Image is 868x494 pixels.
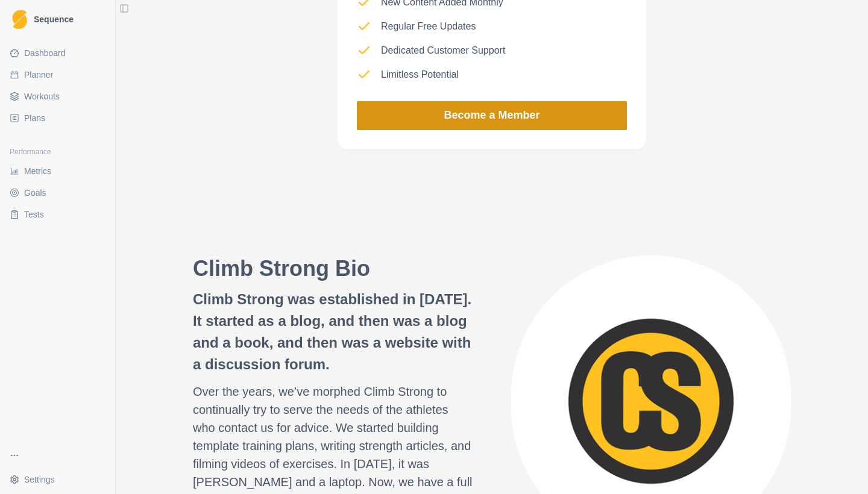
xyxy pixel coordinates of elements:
[24,208,44,220] span: Tests
[5,87,110,106] a: Workouts
[24,187,46,199] span: Goals
[381,19,476,34] p: Regular Free Updates
[24,69,53,81] span: Planner
[5,142,110,161] div: Performance
[24,165,51,177] span: Metrics
[5,205,110,224] a: Tests
[381,43,505,58] p: Dedicated Customer Support
[24,112,45,124] span: Plans
[193,255,473,281] h2: Climb Strong Bio
[381,67,459,82] p: Limitless Potential
[12,10,27,30] img: Logo
[34,15,74,23] span: Sequence
[357,101,627,130] a: Become a Member
[24,90,60,102] span: Workouts
[193,289,473,375] p: Climb Strong was established in [DATE]. It started as a blog, and then was a blog and a book, and...
[5,5,110,34] a: LogoSequence
[5,65,110,84] a: Planner
[5,470,110,489] button: Settings
[5,161,110,181] a: Metrics
[24,47,66,59] span: Dashboard
[5,108,110,128] a: Plans
[5,43,110,63] a: Dashboard
[5,183,110,202] a: Goals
